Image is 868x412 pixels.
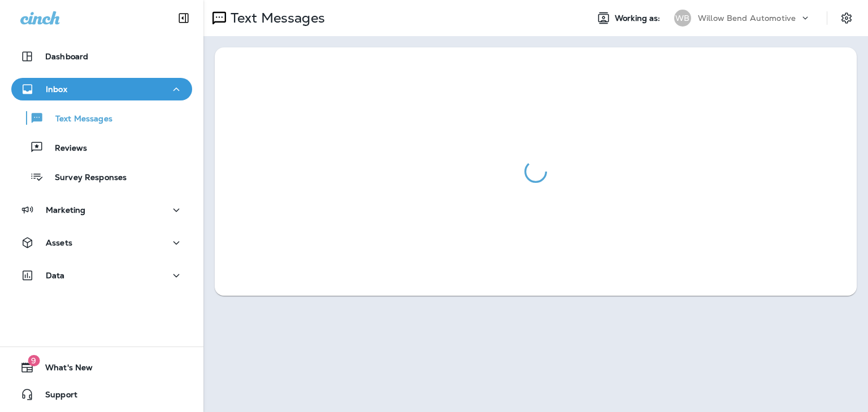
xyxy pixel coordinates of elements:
[698,14,796,23] p: Willow Bend Automotive
[11,356,192,379] button: 9What's New
[11,45,192,68] button: Dashboard
[34,390,77,404] span: Support
[34,363,93,376] span: What's New
[46,238,72,247] p: Assets
[615,14,663,23] span: Working as:
[11,383,192,406] button: Support
[46,205,85,214] p: Marketing
[11,199,192,221] button: Marketing
[44,143,87,154] p: Reviews
[45,52,88,61] p: Dashboard
[46,85,67,94] p: Inbox
[11,264,192,287] button: Data
[46,271,65,280] p: Data
[44,114,112,125] p: Text Messages
[168,7,199,29] button: Collapse Sidebar
[674,10,691,27] div: WB
[28,355,40,366] span: 9
[226,10,325,27] p: Text Messages
[11,231,192,254] button: Assets
[44,173,127,183] p: Survey Responses
[11,106,192,130] button: Text Messages
[836,8,857,28] button: Settings
[11,135,192,159] button: Reviews
[11,165,192,189] button: Survey Responses
[11,78,192,100] button: Inbox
